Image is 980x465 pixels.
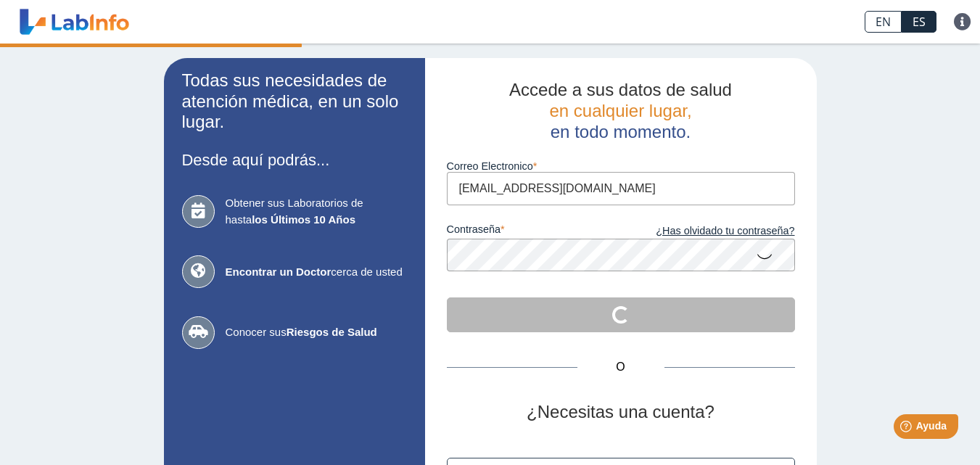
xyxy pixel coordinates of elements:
[549,101,691,120] span: en cualquier lugar,
[902,11,936,33] a: ES
[226,195,407,228] span: Obtener sus Laboratorios de hasta
[551,122,691,141] span: en todo momento.
[851,408,964,449] iframe: Help widget launcher
[447,402,795,423] h2: ¿Necesitas una cuenta?
[182,151,407,169] h3: Desde aquí podrás...
[182,70,407,133] h2: Todas sus necesidades de atención médica, en un solo lugar.
[226,264,407,281] span: cerca de usted
[252,213,355,226] b: los Últimos 10 Años
[509,80,732,99] span: Accede a sus datos de salud
[226,266,332,278] b: Encontrar un Doctor
[865,11,902,33] a: EN
[621,223,795,239] a: ¿Has olvidado tu contraseña?
[447,223,621,239] label: contraseña
[226,324,407,341] span: Conocer sus
[287,326,377,338] b: Riesgos de Salud
[577,358,664,376] span: O
[447,160,795,172] label: Correo Electronico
